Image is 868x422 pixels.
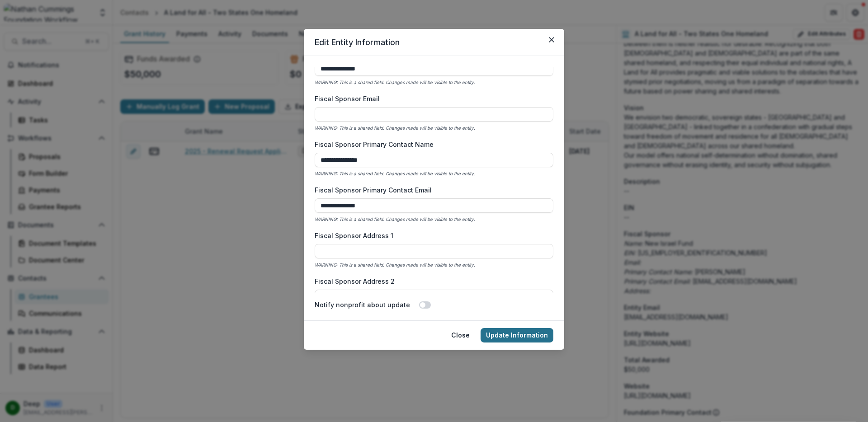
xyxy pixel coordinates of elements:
[315,94,548,103] label: Fiscal Sponsor Email
[315,185,548,195] label: Fiscal Sponsor Primary Contact Email
[315,171,475,176] i: WARNING: This is a shared field. Changes made will be visible to the entity.
[315,231,548,240] label: Fiscal Sponsor Address 1
[446,328,475,342] button: Close
[315,262,475,267] i: WARNING: This is a shared field. Changes made will be visible to the entity.
[315,216,475,222] i: WARNING: This is a shared field. Changes made will be visible to the entity.
[315,140,548,149] label: Fiscal Sponsor Primary Contact Name
[315,80,475,85] i: WARNING: This is a shared field. Changes made will be visible to the entity.
[315,125,475,131] i: WARNING: This is a shared field. Changes made will be visible to the entity.
[304,29,564,56] header: Edit Entity Information
[544,33,559,47] button: Close
[315,300,410,309] label: Notify nonprofit about update
[481,328,553,342] button: Update Information
[315,277,548,286] label: Fiscal Sponsor Address 2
